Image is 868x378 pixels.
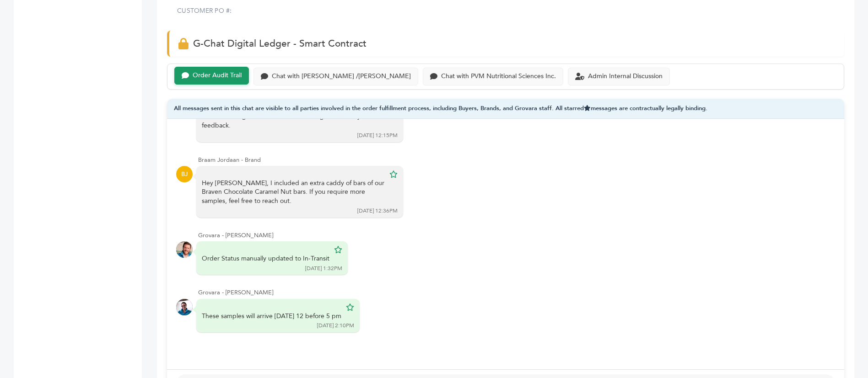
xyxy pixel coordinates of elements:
[588,73,663,80] div: Admin Internal Discussion
[202,112,385,130] div: FedEx Tracking # 884264156463. Looking forward to your feedback.
[317,322,354,330] div: [DATE] 2:10PM
[357,132,398,139] div: [DATE] 12:15PM
[193,37,367,50] span: G-Chat Digital Ledger - Smart Contract
[357,207,398,215] div: [DATE] 12:36PM
[177,6,232,16] label: CUSTOMER PO #:
[441,73,556,80] div: Chat with PVM Nutritional Sciences Inc.
[193,72,242,80] div: Order Audit Trail
[176,166,193,182] div: BJ
[167,99,844,119] div: All messages sent in this chat are visible to all parties involved in the order fulfillment proce...
[198,156,835,164] div: Braam Jordaan - Brand
[305,265,342,272] div: [DATE] 1:32PM
[202,254,329,263] div: Order Status manually updated to In-Transit
[202,179,385,206] div: Hey [PERSON_NAME], I included an extra caddy of bars of our Braven Chocolate Caramel Nut bars. If...
[272,73,411,80] div: Chat with [PERSON_NAME] /[PERSON_NAME]
[202,312,341,321] div: These samples will arrive [DATE] 12 before 5 pm
[198,231,835,240] div: Grovara - [PERSON_NAME]
[198,288,835,297] div: Grovara - [PERSON_NAME]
